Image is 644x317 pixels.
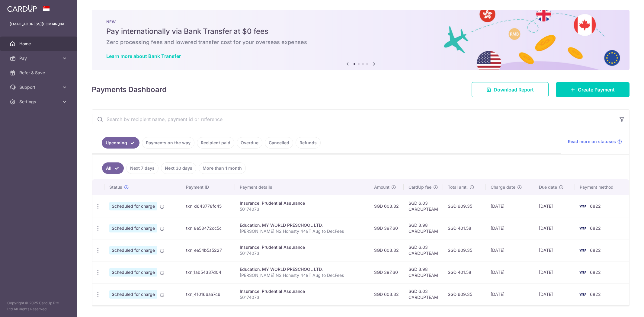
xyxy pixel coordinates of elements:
[404,195,443,217] td: SGD 6.03 CARDUPTEAM
[404,261,443,283] td: SGD 3.98 CARDUPTEAM
[404,217,443,239] td: SGD 3.98 CARDUPTEAM
[369,195,404,217] td: SGD 603.32
[296,137,321,149] a: Refunds
[491,184,515,190] span: Charge date
[443,239,486,261] td: SGD 609.35
[7,5,37,12] img: CardUp
[237,137,262,149] a: Overdue
[10,21,68,27] p: [EMAIL_ADDRESS][DOMAIN_NAME]
[235,179,369,195] th: Payment details
[443,261,486,283] td: SGD 401.58
[161,162,196,174] a: Next 30 days
[443,283,486,305] td: SGD 609.35
[240,222,364,228] div: Education. MY WORLD PRESCHOOL LTD.
[240,272,364,278] p: [PERSON_NAME] N2 Honesty 449T Aug to DecFees
[109,246,157,255] span: Scheduled for charge
[575,179,629,195] th: Payment method
[142,137,194,149] a: Payments on the way
[577,247,589,254] img: Bank Card
[92,84,167,95] h4: Payments Dashboard
[106,19,615,24] p: NEW
[199,162,246,174] a: More than 1 month
[240,266,364,272] div: Education. MY WORLD PRESCHOOL LTD.
[19,70,59,76] span: Refer & Save
[19,99,59,105] span: Settings
[568,139,616,145] span: Read more on statuses
[443,217,486,239] td: SGD 401.58
[19,84,59,90] span: Support
[240,250,364,256] p: 50174073
[374,184,389,190] span: Amount
[486,195,534,217] td: [DATE]
[19,55,59,61] span: Pay
[590,226,601,231] span: 6822
[106,53,181,59] a: Learn more about Bank Transfer
[102,137,139,149] a: Upcoming
[240,228,364,234] p: [PERSON_NAME] N2 Honesty 449T Aug to DecFees
[109,202,157,210] span: Scheduled for charge
[486,217,534,239] td: [DATE]
[181,195,235,217] td: txn_d643778fc45
[126,162,159,174] a: Next 7 days
[181,239,235,261] td: txn_ee54b5a5227
[486,261,534,283] td: [DATE]
[181,261,235,283] td: txn_1ab54337d04
[109,184,122,190] span: Status
[265,137,293,149] a: Cancelled
[181,217,235,239] td: txn_8e53472cc5c
[534,239,575,261] td: [DATE]
[448,184,468,190] span: Total amt.
[369,239,404,261] td: SGD 603.32
[577,225,589,232] img: Bank Card
[240,200,364,206] div: Insurance. Prudential Assurance
[106,39,615,46] h6: Zero processing fees and lowered transfer cost for your overseas expenses
[92,10,630,70] img: Bank transfer banner
[472,82,549,97] a: Download Report
[577,203,589,210] img: Bank Card
[106,27,615,36] h5: Pay internationally via Bank Transfer at $0 fees
[486,283,534,305] td: [DATE]
[102,162,124,174] a: All
[369,217,404,239] td: SGD 397.60
[409,184,431,190] span: CardUp fee
[578,86,615,93] span: Create Payment
[443,195,486,217] td: SGD 609.35
[404,283,443,305] td: SGD 6.03 CARDUPTEAM
[109,224,157,232] span: Scheduled for charge
[404,239,443,261] td: SGD 6.03 CARDUPTEAM
[181,179,235,195] th: Payment ID
[19,41,59,47] span: Home
[590,203,601,209] span: 6822
[486,239,534,261] td: [DATE]
[590,292,601,297] span: 6822
[590,248,601,253] span: 6822
[577,269,589,276] img: Bank Card
[539,184,557,190] span: Due date
[534,217,575,239] td: [DATE]
[240,288,364,294] div: Insurance. Prudential Assurance
[109,290,157,299] span: Scheduled for charge
[240,294,364,300] p: 50174073
[568,139,622,145] a: Read more on statuses
[556,82,630,97] a: Create Payment
[240,206,364,212] p: 50174073
[197,137,234,149] a: Recipient paid
[577,291,589,298] img: Bank Card
[92,110,615,129] input: Search by recipient name, payment id or reference
[109,268,157,277] span: Scheduled for charge
[494,86,534,93] span: Download Report
[534,195,575,217] td: [DATE]
[534,261,575,283] td: [DATE]
[590,270,601,275] span: 6822
[240,244,364,250] div: Insurance. Prudential Assurance
[369,283,404,305] td: SGD 603.32
[534,283,575,305] td: [DATE]
[369,261,404,283] td: SGD 397.60
[181,283,235,305] td: txn_410166aa7c6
